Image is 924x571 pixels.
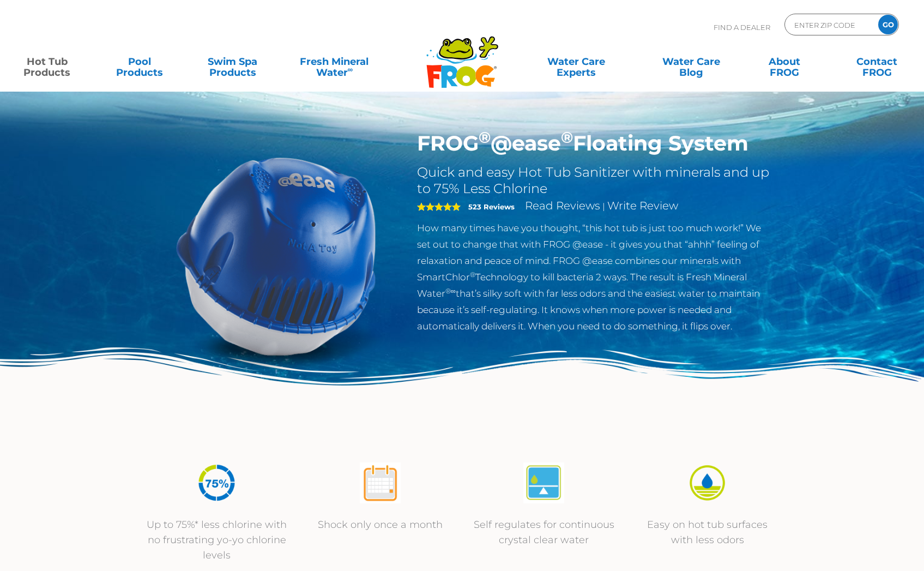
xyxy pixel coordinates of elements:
a: Hot TubProducts [11,51,83,73]
span: | [602,201,605,212]
input: GO [878,15,898,34]
p: Find A Dealer [714,14,770,41]
a: Write Review [607,199,678,212]
a: Water CareBlog [655,51,727,73]
h2: Quick and easy Hot Tub Sanitizer with minerals and up to 75% Less Chlorine [417,164,773,197]
a: AboutFROG [748,51,820,73]
a: Fresh MineralWater∞ [289,51,380,73]
sup: ® [479,128,491,147]
sup: ® [470,271,475,279]
img: icon-atease-easy-on [687,462,728,503]
img: atease-icon-shock-once [360,462,401,503]
a: Swim SpaProducts [196,51,268,73]
sup: ∞ [348,65,353,74]
h1: FROG @ease Floating System [417,131,773,156]
img: hot-tub-product-atease-system.png [152,131,401,381]
p: Easy on hot tub surfaces with less odors [637,517,778,548]
sup: ®∞ [445,287,456,295]
sup: ® [561,128,573,147]
a: ContactFROG [841,51,913,73]
a: PoolProducts [104,51,176,73]
img: Frog Products Logo [420,22,504,88]
p: Up to 75%* less chlorine with no frustrating yo-yo chlorine levels [146,517,288,563]
img: icon-atease-75percent-less [196,462,237,503]
img: atease-icon-self-regulates [523,462,564,503]
strong: 523 Reviews [468,202,515,211]
p: Shock only once a month [310,517,451,532]
p: Self regulates for continuous crystal clear water [473,517,615,548]
p: How many times have you thought, “this hot tub is just too much work!” We set out to change that ... [417,220,773,334]
a: Water CareExperts [517,51,635,73]
a: Read Reviews [525,199,600,212]
span: 5 [417,202,461,211]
